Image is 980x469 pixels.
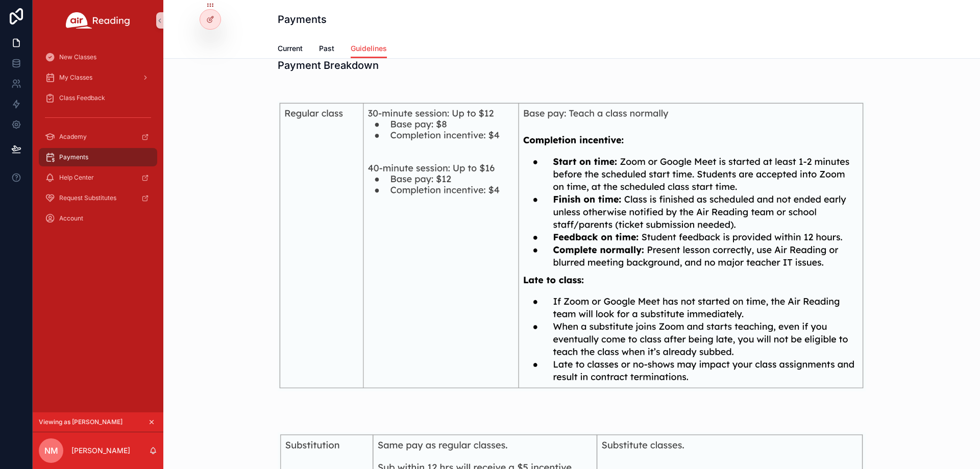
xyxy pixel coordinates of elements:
[44,445,58,457] span: NM
[278,58,379,72] h1: Payment Breakdown
[39,189,157,207] a: Request Substitutes
[278,12,327,27] h1: Payments
[59,153,88,161] span: Payments
[351,43,387,54] span: Guidelines
[39,89,157,107] a: Class Feedback
[319,39,334,60] a: Past
[278,101,866,391] img: 23461-Screenshot-2025-01-01-at-6.58.39-PM.png
[66,12,130,29] img: App logo
[278,39,303,60] a: Current
[59,53,96,61] span: New Classes
[59,194,116,202] span: Request Substitutes
[33,41,163,241] div: scrollable content
[39,48,157,66] a: New Classes
[351,39,387,59] a: Guidelines
[278,43,303,54] span: Current
[59,214,83,223] span: Account
[39,68,157,87] a: My Classes
[39,209,157,228] a: Account
[71,446,130,456] p: [PERSON_NAME]
[39,128,157,146] a: Academy
[319,43,334,54] span: Past
[59,174,94,182] span: Help Center
[59,133,87,141] span: Academy
[39,148,157,166] a: Payments
[59,73,92,82] span: My Classes
[59,94,105,102] span: Class Feedback
[39,168,157,187] a: Help Center
[39,418,122,426] span: Viewing as [PERSON_NAME]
